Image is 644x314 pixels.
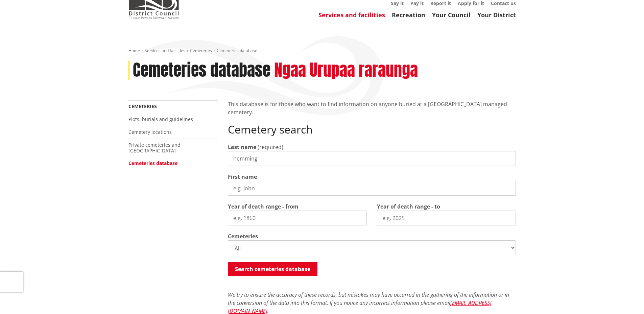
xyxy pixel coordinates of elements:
h1: Cemeteries database [133,61,270,80]
input: e.g. 2025 [377,211,516,225]
label: Cemeteries [228,232,258,240]
label: Year of death range - to [377,202,440,211]
a: Plots, burials and guidelines [128,116,193,122]
a: Your District [477,11,516,19]
a: Cemeteries database [128,160,177,166]
a: Cemetery locations [128,129,172,135]
input: e.g. 1860 [228,211,367,225]
a: Your Council [432,11,471,19]
h2: Cemetery search [228,123,516,136]
a: Cemeteries [190,48,212,53]
a: Services and facilities [318,11,385,19]
label: Last name [228,143,256,151]
label: First name [228,173,257,181]
a: Cemeteries [128,103,157,110]
a: Private cemeteries and [GEOGRAPHIC_DATA] [128,142,181,154]
span: Cemeteries database [217,48,257,53]
label: Year of death range - from [228,202,299,211]
a: Recreation [392,11,425,19]
input: e.g. Smith [228,151,516,166]
button: Search cemeteries database [228,262,317,276]
a: Services and facilities [145,48,185,53]
a: Home [128,48,140,53]
iframe: Messenger Launcher [613,286,637,310]
h2: Ngaa Urupaa raraunga [274,61,418,80]
nav: breadcrumb [128,48,516,54]
p: This database is for those who want to find information on anyone buried at a [GEOGRAPHIC_DATA] m... [228,100,516,116]
span: (required) [258,143,283,151]
input: e.g. John [228,181,516,196]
